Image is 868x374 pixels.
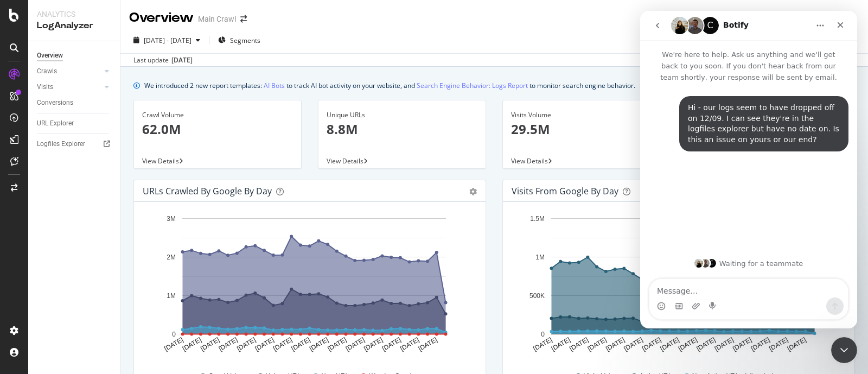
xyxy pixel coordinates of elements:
[129,9,194,27] div: Overview
[362,336,384,353] text: [DATE]
[512,211,841,362] svg: A chart.
[37,81,53,93] div: Visits
[550,336,572,353] text: [DATE]
[142,120,293,138] p: 62.0M
[641,336,662,353] text: [DATE]
[214,31,265,49] button: Segments
[37,97,112,109] a: Conversions
[240,15,247,23] div: arrow-right-arrow-left
[181,336,203,353] text: [DATE]
[235,336,257,353] text: [DATE]
[37,118,74,129] div: URL Explorer
[37,118,112,129] a: URL Explorer
[327,156,363,166] span: View Details
[327,120,477,138] p: 8.8M
[163,336,184,353] text: [DATE]
[511,120,662,138] p: 29.5M
[37,138,85,150] div: Logfiles Explorer
[37,138,112,150] a: Logfiles Explorer
[677,336,699,353] text: [DATE]
[167,253,176,261] text: 2M
[530,215,545,223] text: 1.5M
[133,55,193,65] div: Last update
[143,211,472,362] svg: A chart.
[659,336,681,353] text: [DATE]
[535,253,545,261] text: 1M
[144,80,635,91] div: We introduced 2 new report templates: to track AI bot activity on your website, and to monitor se...
[230,36,260,45] span: Segments
[133,80,855,91] div: info banner
[37,50,63,61] div: Overview
[417,336,439,353] text: [DATE]
[768,336,789,353] text: [DATE]
[568,336,590,353] text: [DATE]
[695,336,717,353] text: [DATE]
[586,336,608,353] text: [DATE]
[786,336,808,353] text: [DATE]
[254,336,276,353] text: [DATE]
[37,9,111,20] div: Analytics
[290,336,312,353] text: [DATE]
[37,66,101,77] a: Crawls
[399,336,420,353] text: [DATE]
[167,292,176,300] text: 1M
[172,331,176,338] text: 0
[469,188,477,195] div: gear
[344,336,366,353] text: [DATE]
[199,336,221,353] text: [DATE]
[713,336,735,353] text: [DATE]
[327,110,477,120] div: Unique URLs
[541,331,545,338] text: 0
[623,336,644,353] text: [DATE]
[511,110,662,120] div: Visits Volume
[144,36,192,45] span: [DATE] - [DATE]
[37,20,111,32] div: LogAnalyzer
[326,336,348,353] text: [DATE]
[831,337,857,363] iframe: Intercom live chat
[171,55,193,65] div: [DATE]
[731,336,753,353] text: [DATE]
[37,50,112,61] a: Overview
[218,336,239,353] text: [DATE]
[37,66,57,77] div: Crawls
[512,186,618,196] div: Visits from Google by day
[167,215,176,223] text: 3M
[142,156,179,166] span: View Details
[129,31,205,49] button: [DATE] - [DATE]
[37,81,101,93] a: Visits
[142,110,293,120] div: Crawl Volume
[637,78,646,93] button: close banner
[381,336,403,353] text: [DATE]
[511,156,548,166] span: View Details
[37,97,73,109] div: Conversions
[143,186,272,196] div: URLs Crawled by Google by day
[750,336,771,353] text: [DATE]
[640,11,857,328] iframe: Intercom live chat
[198,14,236,24] div: Main Crawl
[417,80,528,91] a: Search Engine Behavior: Logs Report
[529,292,545,300] text: 500K
[272,336,293,353] text: [DATE]
[604,336,626,353] text: [DATE]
